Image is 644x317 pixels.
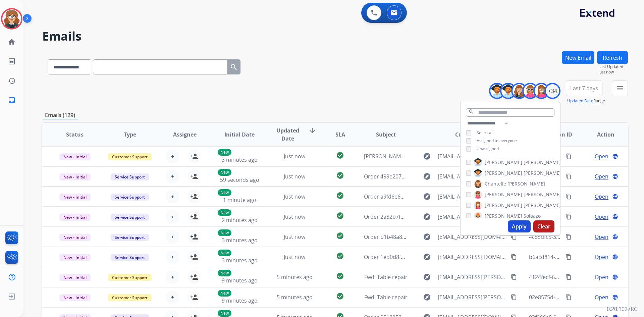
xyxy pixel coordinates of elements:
mat-icon: check_circle [336,232,344,240]
span: + [171,293,174,301]
mat-icon: language [612,234,618,240]
span: SLA [335,130,345,139]
span: 5 minutes ago [277,294,313,301]
span: 3 minutes ago [222,257,258,264]
span: + [171,172,174,180]
span: Open [595,193,608,201]
button: + [166,190,179,203]
span: [PERSON_NAME] [507,180,545,187]
button: Apply [508,220,531,232]
mat-icon: search [230,63,238,71]
mat-icon: check_circle [336,192,344,200]
button: Last 7 days [566,80,602,96]
span: Open [595,152,608,160]
h2: Emails [42,30,628,43]
p: New [218,270,231,276]
mat-icon: content_copy [566,254,572,260]
th: Action [573,123,628,146]
span: Subject [376,130,396,139]
p: 0.20.1027RC [607,305,637,313]
span: Just now [284,153,305,160]
span: New - Initial [59,294,91,301]
button: Refresh [597,51,628,64]
span: Open [595,213,608,221]
p: New [218,290,231,297]
span: [EMAIL_ADDRESS][PERSON_NAME][PERSON_NAME][DOMAIN_NAME] [438,293,507,301]
mat-icon: content_copy [566,194,572,200]
mat-icon: explore [423,253,431,261]
span: + [171,213,174,221]
mat-icon: check_circle [336,292,344,300]
mat-icon: content_copy [566,173,572,179]
span: Updated Date [273,126,303,143]
mat-icon: inbox [8,96,16,104]
mat-icon: home [8,38,16,46]
mat-icon: check_circle [336,252,344,260]
button: + [166,150,179,163]
mat-icon: content_copy [511,294,517,300]
mat-icon: content_copy [511,234,517,240]
span: Order a9fd6e69-2506-46d8-b5bf-d17fdab8568a [364,193,482,200]
span: + [171,253,174,261]
span: + [171,233,174,241]
span: 1 minute ago [223,196,256,204]
mat-icon: content_copy [511,254,517,260]
span: + [171,152,174,160]
span: [EMAIL_ADDRESS][DOMAIN_NAME] [438,152,507,160]
span: Just now [284,233,305,241]
span: 3 minutes ago [222,156,258,163]
span: 9 minutes ago [222,297,258,304]
span: Assignee [173,130,197,139]
span: [PERSON_NAME] [485,191,522,198]
mat-icon: search [468,109,474,115]
span: Order 499e2077-73d2-4734-b4e1-be6243d5b666 [364,173,485,180]
button: New Email [562,51,594,64]
span: New - Initial [59,274,91,281]
span: b6acd814-d5d9-4455-b456-dcff56a52d9c [529,253,631,261]
mat-icon: person_add [190,253,198,261]
button: + [166,250,179,264]
button: + [166,170,179,183]
span: Assigned to everyone [477,138,517,144]
button: + [166,270,179,284]
mat-icon: explore [423,233,431,241]
span: [PERSON_NAME] [485,213,522,219]
p: Emails (129) [42,111,78,119]
mat-icon: language [612,274,618,280]
mat-icon: explore [423,273,431,281]
span: Service Support [111,254,149,261]
mat-icon: check_circle [336,151,344,159]
mat-icon: person_add [190,172,198,180]
span: Range [567,98,605,104]
span: [EMAIL_ADDRESS][PERSON_NAME][PERSON_NAME][DOMAIN_NAME] [438,273,507,281]
mat-icon: language [612,153,618,159]
span: Initial Date [224,130,255,139]
mat-icon: list_alt [8,57,16,65]
span: Order 1ed0d8f0-ae22-4158-a9e1-2bab37f8c11e [364,253,482,261]
span: Just now [284,213,305,220]
mat-icon: language [612,254,618,260]
span: Just now [598,69,628,75]
span: 4124fecf-69b2-4a8c-848e-5bedecc1ee37 [529,273,629,281]
button: + [166,210,179,223]
span: [PERSON_NAME] [485,202,522,209]
span: 2 minutes ago [222,216,258,224]
mat-icon: explore [423,172,431,180]
button: Clear [533,220,554,232]
span: Open [595,172,608,180]
p: New [218,250,231,256]
span: Open [595,273,608,281]
span: Unassigned [477,146,499,152]
p: New [218,169,231,176]
mat-icon: person_add [190,233,198,241]
span: [PERSON_NAME] [524,170,561,176]
mat-icon: check_circle [336,272,344,280]
span: [PERSON_NAME] [485,159,522,166]
span: Open [595,293,608,301]
mat-icon: arrow_downward [308,126,316,135]
span: New - Initial [59,173,91,180]
mat-icon: language [612,194,618,200]
mat-icon: explore [423,193,431,201]
span: 3 minutes ago [222,236,258,244]
span: Customer Support [108,294,152,301]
